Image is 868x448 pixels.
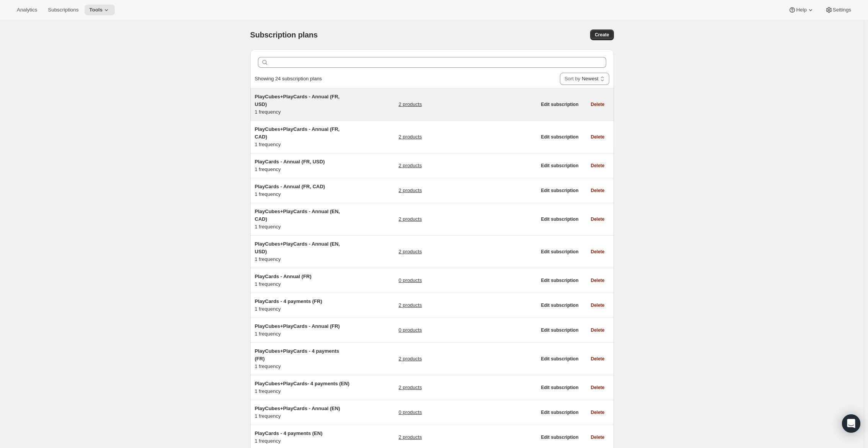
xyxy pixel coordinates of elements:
span: PlayCubes+PlayCards - Annual (FR, USD) [255,94,340,107]
span: PlayCards - Annual (FR) [255,274,312,279]
button: Delete [586,407,609,418]
button: Delete [586,432,609,443]
span: PlayCubes+PlayCards - Annual (EN, USD) [255,241,340,254]
span: Edit subscription [541,187,578,194]
div: 1 frequency [255,208,351,231]
span: Delete [591,327,604,333]
button: Delete [586,214,609,225]
span: Edit subscription [541,216,578,222]
span: PlayCubes+PlayCards- 4 payments (EN) [255,381,349,386]
span: Edit subscription [541,409,578,415]
button: Delete [586,246,609,257]
span: Delete [591,302,604,308]
button: Delete [586,382,609,393]
button: Edit subscription [536,300,583,311]
span: Delete [591,409,604,415]
a: 2 products [398,187,422,194]
span: Edit subscription [541,163,578,169]
span: Delete [591,277,604,283]
button: Create [590,29,613,40]
div: 1 frequency [255,273,351,288]
button: Delete [586,99,609,110]
a: 2 products [398,162,422,169]
div: 1 frequency [255,380,351,395]
span: Delete [591,249,604,255]
button: Edit subscription [536,407,583,418]
div: 1 frequency [255,125,351,148]
div: 1 frequency [255,158,351,173]
span: Tools [89,7,103,13]
button: Analytics [12,5,42,15]
span: Create [595,32,609,38]
button: Edit subscription [536,185,583,196]
button: Edit subscription [536,132,583,142]
button: Edit subscription [536,325,583,336]
span: Delete [591,101,604,108]
span: Analytics [17,7,37,13]
button: Edit subscription [536,275,583,286]
span: Edit subscription [541,101,578,108]
span: Showing 24 subscription plans [255,76,322,81]
a: 0 products [398,326,422,334]
span: Edit subscription [541,384,578,391]
a: 2 products [398,101,422,108]
span: Subscription plans [250,31,318,39]
span: PlayCubes+PlayCards - Annual (EN, CAD) [255,209,340,222]
span: Edit subscription [541,327,578,333]
span: Delete [591,356,604,362]
span: PlayCards - Annual (FR, USD) [255,159,325,165]
button: Delete [586,300,609,311]
div: 1 frequency [255,298,351,313]
span: Edit subscription [541,134,578,140]
a: 2 products [398,301,422,309]
button: Delete [586,160,609,171]
span: Delete [591,163,604,169]
div: 1 frequency [255,240,351,263]
span: PlayCubes+PlayCards - Annual (EN) [255,406,340,411]
button: Edit subscription [536,214,583,225]
span: PlayCubes+PlayCards - Annual (FR, CAD) [255,126,340,140]
button: Edit subscription [536,99,583,110]
button: Edit subscription [536,354,583,364]
button: Settings [821,5,856,15]
a: 2 products [398,133,422,141]
span: PlayCards - Annual (FR, CAD) [255,184,325,189]
button: Help [784,5,819,15]
span: Settings [833,7,851,13]
button: Delete [586,275,609,286]
span: Delete [591,187,604,194]
a: 0 products [398,277,422,284]
a: 0 products [398,409,422,416]
div: 1 frequency [255,323,351,338]
div: Open Intercom Messenger [842,414,860,433]
span: Help [796,7,806,13]
button: Delete [586,132,609,142]
div: 1 frequency [255,347,351,370]
span: Subscriptions [48,7,78,13]
div: 1 frequency [255,405,351,420]
span: PlayCubes+PlayCards - 4 payments (FR) [255,348,339,362]
button: Subscriptions [43,5,83,15]
a: 2 products [398,433,422,441]
div: 1 frequency [255,93,351,116]
span: Edit subscription [541,277,578,283]
span: PlayCards - 4 payments (FR) [255,298,322,304]
button: Delete [586,325,609,336]
button: Edit subscription [536,432,583,443]
span: Edit subscription [541,434,578,440]
button: Delete [586,354,609,364]
a: 2 products [398,384,422,391]
span: Delete [591,434,604,440]
span: Delete [591,216,604,222]
span: Delete [591,134,604,140]
a: 2 products [398,215,422,223]
span: PlayCards - 4 payments (EN) [255,430,323,436]
span: Edit subscription [541,356,578,362]
button: Delete [586,185,609,196]
button: Edit subscription [536,246,583,257]
div: 1 frequency [255,430,351,445]
button: Tools [85,5,115,15]
span: Delete [591,384,604,391]
a: 2 products [398,355,422,363]
button: Edit subscription [536,160,583,171]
